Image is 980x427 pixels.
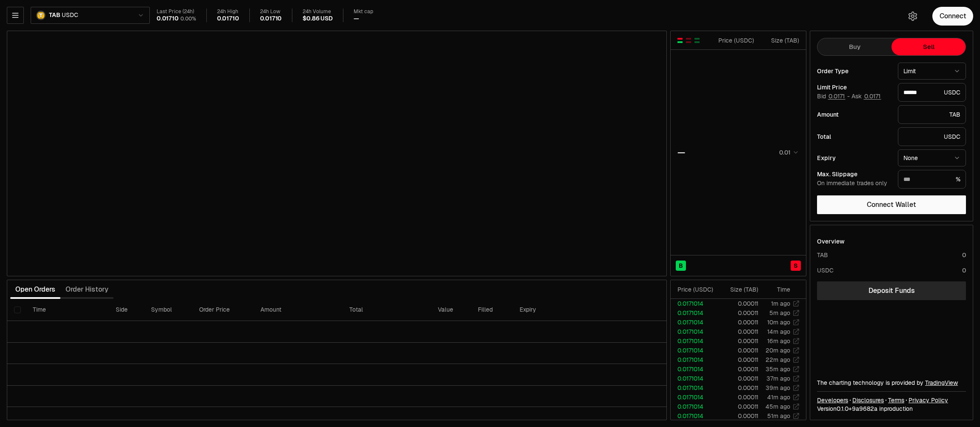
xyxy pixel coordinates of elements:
[217,15,239,23] div: 0.01710
[217,9,239,15] div: 24h High
[157,15,179,23] div: 0.01710
[766,375,790,382] time: 37m ago
[767,337,790,345] time: 16m ago
[766,285,790,294] div: Time
[10,281,60,298] button: Open Orders
[767,328,790,335] time: 14m ago
[513,299,593,321] th: Expiry
[898,63,966,80] button: Limit
[726,285,758,294] div: Size ( TAB )
[817,237,845,246] div: Overview
[303,15,332,23] div: $0.86 USD
[671,318,719,327] td: 0.0171014
[260,9,282,15] div: 24h Low
[761,36,799,45] div: Size ( TAB )
[777,147,799,158] button: 0.01
[769,309,790,317] time: 5m ago
[719,411,759,421] td: 0.00011
[719,346,759,355] td: 0.00011
[719,402,759,411] td: 0.00011
[109,299,144,321] th: Side
[817,171,891,177] div: Max. Slippage
[719,327,759,336] td: 0.00011
[962,251,966,259] div: 0
[925,379,958,387] a: TradingView
[62,11,78,19] span: USDC
[766,384,790,392] time: 39m ago
[817,68,891,74] div: Order Type
[719,393,759,402] td: 0.00011
[719,355,759,364] td: 0.00011
[766,403,790,410] time: 45m ago
[343,299,431,321] th: Total
[260,15,282,23] div: 0.01710
[694,37,700,44] button: Show Buy Orders Only
[671,364,719,374] td: 0.0171014
[794,261,798,270] span: S
[898,83,966,102] div: USDC
[898,105,966,124] div: TAB
[719,308,759,318] td: 0.00011
[719,383,759,393] td: 0.00011
[719,364,759,374] td: 0.00011
[817,38,891,55] button: Buy
[14,307,21,313] button: Select all
[354,9,373,15] div: Mkt cap
[909,396,948,404] a: Privacy Policy
[817,93,850,100] span: Bid -
[254,299,342,321] th: Amount
[671,346,719,355] td: 0.0171014
[719,374,759,383] td: 0.00011
[677,146,685,158] div: —
[817,180,891,187] div: On immediate trades only
[677,285,719,294] div: Price ( USDC )
[766,356,790,364] time: 22m ago
[817,281,966,300] a: Deposit Funds
[766,347,790,354] time: 20m ago
[898,127,966,146] div: USDC
[37,11,45,19] img: TAB Logo
[766,365,790,373] time: 35m ago
[180,15,196,22] div: 0.00%
[431,299,471,321] th: Value
[719,299,759,308] td: 0.00011
[671,411,719,421] td: 0.0171014
[932,7,973,26] button: Connect
[671,383,719,393] td: 0.0171014
[817,112,891,117] div: Amount
[817,396,848,404] a: Developers
[817,84,891,90] div: Limit Price
[671,327,719,336] td: 0.0171014
[677,37,683,44] button: Show Buy and Sell Orders
[719,336,759,346] td: 0.00011
[767,412,790,420] time: 51m ago
[898,149,966,166] button: None
[716,36,754,45] div: Price ( USDC )
[303,9,332,15] div: 24h Volume
[671,393,719,402] td: 0.0171014
[817,251,828,259] div: TAB
[817,134,891,140] div: Total
[49,11,60,19] span: TAB
[817,378,966,387] div: The charting technology is provided by
[144,299,192,321] th: Symbol
[817,195,966,214] button: Connect Wallet
[26,299,109,321] th: Time
[767,318,790,326] time: 10m ago
[962,266,966,275] div: 0
[671,336,719,346] td: 0.0171014
[771,300,790,307] time: 1m ago
[671,402,719,411] td: 0.0171014
[888,396,904,404] a: Terms
[671,355,719,364] td: 0.0171014
[354,15,359,23] div: —
[891,38,966,55] button: Sell
[60,281,114,298] button: Order History
[685,37,692,44] button: Show Sell Orders Only
[852,396,884,404] a: Disclosures
[851,93,881,100] span: Ask
[671,299,719,308] td: 0.0171014
[767,393,790,401] time: 41m ago
[671,308,719,318] td: 0.0171014
[7,31,666,276] iframe: Financial Chart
